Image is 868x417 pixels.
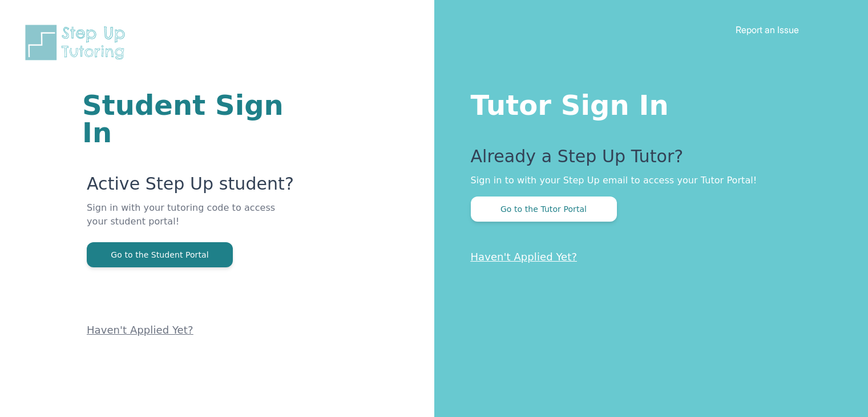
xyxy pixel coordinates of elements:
a: Report an Issue [736,24,799,35]
a: Go to the Tutor Portal [471,203,617,214]
p: Sign in with your tutoring code to access your student portal! [87,201,297,242]
a: Go to the Student Portal [87,249,233,260]
img: Step Up Tutoring horizontal logo [23,23,132,62]
p: Already a Step Up Tutor? [471,146,823,174]
button: Go to the Student Portal [87,242,233,267]
button: Go to the Tutor Portal [471,197,617,222]
a: Haven't Applied Yet? [87,324,193,336]
a: Haven't Applied Yet? [471,251,578,263]
h1: Student Sign In [82,91,297,146]
h1: Tutor Sign In [471,87,823,119]
p: Sign in to with your Step Up email to access your Tutor Portal! [471,174,823,187]
p: Active Step Up student? [87,174,297,201]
